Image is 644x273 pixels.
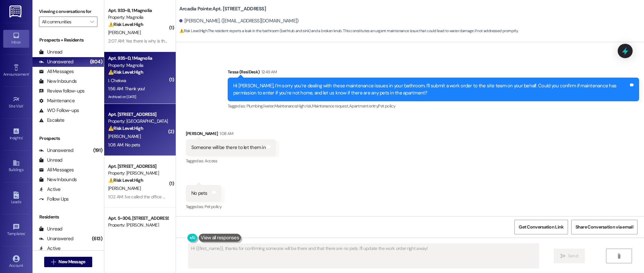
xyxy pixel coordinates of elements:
[39,235,73,242] div: Unanswered
[39,186,61,193] div: Active
[39,78,77,85] div: New Inbounds
[108,55,168,62] div: Apt. 935~D, 1 Magnolia
[205,158,218,164] span: Access
[186,202,221,211] div: Tagged as:
[274,103,297,109] span: Maintenance ,
[179,6,266,12] b: Arcadia Pointe: Apt. [STREET_ADDRESS]
[3,190,29,207] a: Leads
[179,28,518,34] span: : The resident reports a leak in the bathroom (bathtub and sink) and a broken knob. This constitu...
[90,234,104,244] div: (613)
[39,88,84,94] div: Review follow-ups
[88,57,104,67] div: (804)
[39,167,74,173] div: All Messages
[51,259,56,265] i: 
[29,71,30,76] span: •
[39,176,77,183] div: New Inbounds
[179,18,299,24] div: [PERSON_NAME]. ([EMAIL_ADDRESS][DOMAIN_NAME])
[186,156,276,166] div: Tagged as:
[25,230,26,235] span: •
[616,254,621,259] i: 
[42,17,87,27] input: All communities
[90,19,94,24] i: 
[378,103,395,109] span: Pet policy
[218,130,233,137] div: 1:08 AM
[39,6,97,17] label: Viewing conversations for
[108,38,289,44] div: 2:07 AM: Yes there is why is the 187 only charged to two ppl account when it's amongs 4 people.
[514,220,568,234] button: Get Conversation Link
[349,103,378,109] span: Apartment entry ,
[108,163,168,170] div: Apt. [STREET_ADDRESS]
[108,86,145,92] div: 1:56 AM: Thank you!
[44,257,92,267] button: New Message
[108,133,141,139] span: [PERSON_NAME]
[39,226,62,232] div: Unread
[107,93,169,101] div: Archived on [DATE]
[108,21,143,27] strong: ⚠️ Risk Level: High
[3,253,29,271] a: Account
[3,30,29,47] a: Inbox
[233,82,629,96] div: Hi [PERSON_NAME], I’m sorry you’re dealing with these maintenance issues in your bathroom. I’ll s...
[108,78,126,83] span: I. Chekwa
[39,97,75,104] div: Maintenance
[575,224,633,230] span: Share Conversation via email
[92,145,104,155] div: (191)
[108,222,168,229] div: Property: [PERSON_NAME]
[188,244,539,268] textarea: Hi {{first_name}}, thanks for confirming someone will be there and that there are no pets. I'll u...
[191,190,208,197] div: No pets
[108,185,141,191] span: [PERSON_NAME]
[39,157,62,164] div: Unread
[39,58,73,65] div: Unanswered
[205,204,222,209] span: Pet policy
[519,224,563,230] span: Get Conversation Link
[22,135,23,139] span: •
[186,130,276,139] div: [PERSON_NAME]
[297,103,312,109] span: High risk ,
[39,49,62,56] div: Unread
[108,7,168,14] div: Apt. 933~B, 1 Magnolia
[108,170,168,177] div: Property: [PERSON_NAME]
[179,28,207,33] strong: ⚠️ Risk Level: High
[108,215,168,222] div: Apt. 5~306, [STREET_ADDRESS]
[39,147,73,154] div: Unanswered
[3,126,29,143] a: Insights •
[108,30,141,35] span: [PERSON_NAME]
[561,254,565,259] i: 
[3,94,29,111] a: Site Visit •
[108,69,143,75] strong: ⚠️ Risk Level: High
[260,68,277,75] div: 12:49 AM
[39,68,74,75] div: All Messages
[228,101,639,111] div: Tagged as:
[108,194,240,200] div: 1:02 AM: I've called the office with no luck can someone please call me
[39,196,69,203] div: Follow Ups
[32,37,104,43] div: Prospects + Residents
[3,157,29,175] a: Buildings
[108,177,143,183] strong: ⚠️ Risk Level: High
[108,111,168,118] div: Apt. [STREET_ADDRESS]
[108,14,168,21] div: Property: Magnolia
[571,220,638,234] button: Share Conversation via email
[108,118,168,125] div: Property: [GEOGRAPHIC_DATA]
[39,117,64,124] div: Escalate
[23,103,24,107] span: •
[9,6,23,18] img: ResiDesk Logo
[191,144,266,151] div: Someone will be there to let them in
[554,249,585,263] button: Send
[108,142,140,148] div: 1:08 AM: No pets
[108,125,143,131] strong: ⚠️ Risk Level: High
[228,68,639,78] div: Tessa (ResiDesk)
[108,62,168,69] div: Property: Magnolia
[3,221,29,239] a: Templates •
[39,107,79,114] div: WO Follow-ups
[32,214,104,220] div: Residents
[246,103,274,109] span: Plumbing/water ,
[58,258,85,265] span: New Message
[568,253,578,259] span: Send
[312,103,349,109] span: Maintenance request ,
[32,135,104,142] div: Prospects
[39,245,61,252] div: Active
